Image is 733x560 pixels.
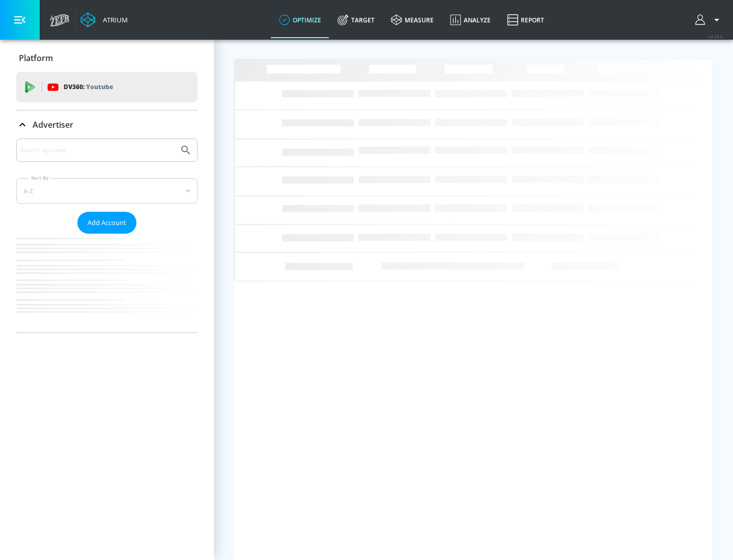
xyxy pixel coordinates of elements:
a: measure [383,2,442,38]
a: Atrium [80,12,128,27]
div: Advertiser [16,110,198,139]
div: Platform [16,44,198,72]
div: Atrium [99,15,128,24]
span: v 4.28.0 [709,34,723,39]
a: Report [499,2,552,38]
nav: list of Advertiser [16,234,198,332]
p: Advertiser [33,119,73,130]
a: Target [329,2,383,38]
button: Add Account [77,212,136,234]
p: DV360: [64,81,113,93]
div: Advertiser [16,138,198,332]
span: Add Account [88,217,126,229]
div: A-Z [16,178,198,204]
input: Search by name [20,144,175,157]
p: Platform [19,52,53,64]
div: DV360: Youtube [16,72,198,102]
a: optimize [271,2,329,38]
label: Sort By [29,175,51,181]
p: Youtube [86,81,113,92]
a: Analyze [442,2,499,38]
